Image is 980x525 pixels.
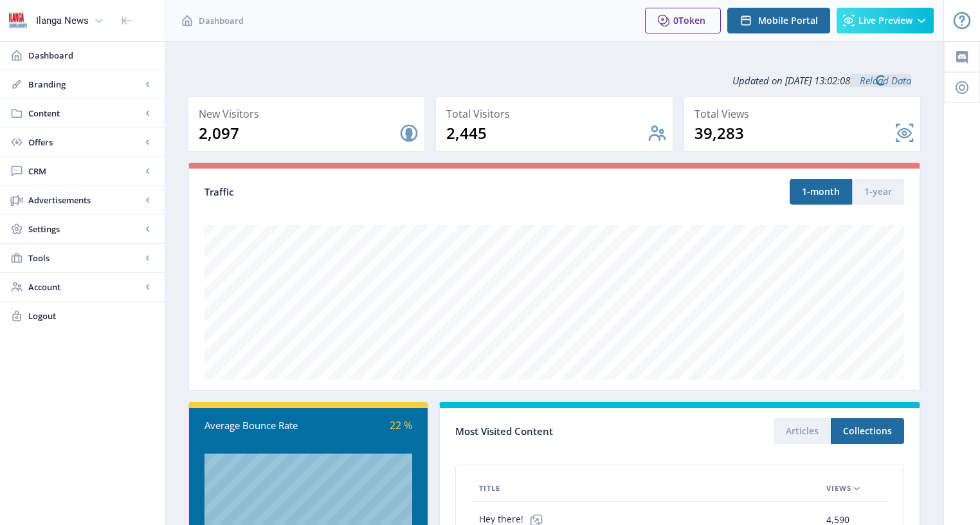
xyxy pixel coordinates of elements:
div: New Visitors [199,105,419,123]
div: Ilanga News [36,6,89,35]
span: 22 % [390,418,412,432]
div: 39,283 [694,123,894,143]
span: Content [28,107,141,120]
div: Traffic [204,185,554,199]
div: Most Visited Content [455,421,680,441]
div: 2,445 [446,123,646,143]
div: Total Visitors [446,105,667,123]
span: Settings [28,223,141,235]
div: Average Bounce Rate [204,418,309,433]
span: Account [28,281,141,293]
span: Dashboard [28,49,154,62]
div: Total Views [694,105,915,123]
button: Collections [831,418,904,444]
div: 2,097 [199,123,399,143]
span: CRM [28,165,141,178]
span: Token [678,14,705,26]
a: Reload Data [850,74,911,87]
span: Logout [28,309,154,322]
span: Mobile Portal [758,15,818,26]
button: Live Preview [837,8,934,33]
span: Views [826,481,851,496]
div: Updated on [DATE] 13:02:08 [188,64,921,97]
span: Title [479,481,500,496]
span: Dashboard [199,14,244,27]
span: Branding [28,78,141,91]
button: 1-year [852,179,904,205]
button: 1-month [790,179,852,205]
span: Advertisements [28,194,141,207]
span: Live Preview [858,15,912,26]
button: Mobile Portal [727,8,830,33]
button: Articles [774,418,831,444]
button: 0Token [645,8,721,33]
span: Offers [28,136,141,149]
span: Tools [28,252,141,264]
img: 6e32966d-d278-493e-af78-9af65f0c2223.png [8,10,28,31]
